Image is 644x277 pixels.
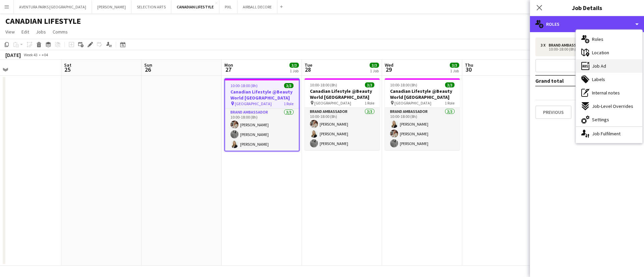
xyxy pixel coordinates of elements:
[284,101,293,106] span: 1 Role
[592,50,609,56] span: Location
[314,100,351,106] span: [GEOGRAPHIC_DATA]
[390,82,417,87] span: 10:00-18:00 (8h)
[5,16,81,26] h1: CANADIAN LIFESTYLE
[385,108,460,150] app-card-role: Brand Ambassador3/310:00-18:00 (8h)[PERSON_NAME][PERSON_NAME][PERSON_NAME]
[535,106,572,119] button: Previous
[290,68,299,73] div: 1 Job
[530,16,644,32] div: Roles
[370,68,379,73] div: 1 Job
[21,29,29,35] span: Edit
[219,0,237,13] button: PIXL
[549,43,589,48] div: Brand Ambassador
[22,52,39,57] span: Week 43
[541,48,626,51] div: 10:00-18:00 (8h)
[305,88,380,100] h3: Canadian Lifestyle @Beauty World [GEOGRAPHIC_DATA]
[19,27,32,36] a: Edit
[385,88,460,100] h3: Canadian Lifestyle @Beauty World [GEOGRAPHIC_DATA]
[365,100,374,106] span: 1 Role
[63,66,71,73] span: 25
[289,63,299,68] span: 3/3
[225,109,299,151] app-card-role: Brand Ambassador3/310:00-18:00 (8h)[PERSON_NAME][PERSON_NAME][PERSON_NAME]
[237,0,277,13] button: AIRBALL DECORE
[530,3,644,12] h3: Job Details
[305,108,380,150] app-card-role: Brand Ambassador3/310:00-18:00 (8h)[PERSON_NAME][PERSON_NAME][PERSON_NAME]
[370,63,379,68] span: 3/3
[224,78,300,151] app-job-card: 10:00-18:00 (8h)3/3Canadian Lifestyle @Beauty World [GEOGRAPHIC_DATA] [GEOGRAPHIC_DATA]1 RoleBran...
[3,27,17,36] a: View
[92,0,131,13] button: [PERSON_NAME]
[535,59,639,72] button: Add role
[385,78,460,150] app-job-card: 10:00-18:00 (8h)3/3Canadian Lifestyle @Beauty World [GEOGRAPHIC_DATA] [GEOGRAPHIC_DATA]1 RoleBran...
[541,43,549,48] div: 3 x
[592,76,605,82] span: Labels
[394,100,431,106] span: [GEOGRAPHIC_DATA]
[592,63,606,69] span: Job Ad
[576,127,642,140] div: Job Fulfilment
[33,27,49,36] a: Jobs
[465,62,473,68] span: Thu
[445,82,454,87] span: 3/3
[450,68,459,73] div: 1 Job
[53,29,68,35] span: Comms
[230,83,258,88] span: 10:00-18:00 (8h)
[592,117,609,123] span: Settings
[225,89,299,101] h3: Canadian Lifestyle @Beauty World [GEOGRAPHIC_DATA]
[42,52,48,57] div: +04
[450,63,459,68] span: 3/3
[310,82,337,87] span: 10:00-18:00 (8h)
[284,83,293,88] span: 3/3
[14,0,92,13] button: AVENTURA PARKS [GEOGRAPHIC_DATA]
[64,62,71,68] span: Sat
[305,62,312,68] span: Tue
[464,66,473,73] span: 30
[5,52,21,58] div: [DATE]
[592,90,620,96] span: Internal notes
[224,62,233,68] span: Mon
[143,66,152,73] span: 26
[144,62,152,68] span: Sun
[365,82,374,87] span: 3/3
[5,29,15,35] span: View
[171,0,219,13] button: CANADIAN LIFESTYLE
[36,29,46,35] span: Jobs
[235,101,272,106] span: [GEOGRAPHIC_DATA]
[592,36,603,42] span: Roles
[305,78,380,150] app-job-card: 10:00-18:00 (8h)3/3Canadian Lifestyle @Beauty World [GEOGRAPHIC_DATA] [GEOGRAPHIC_DATA]1 RoleBran...
[131,0,171,13] button: SELECTION ARTS
[223,66,233,73] span: 27
[445,100,454,106] span: 1 Role
[535,75,596,86] td: Grand total
[50,27,70,36] a: Comms
[384,66,393,73] span: 29
[592,103,633,109] span: Job-Level Overrides
[385,62,393,68] span: Wed
[304,66,312,73] span: 28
